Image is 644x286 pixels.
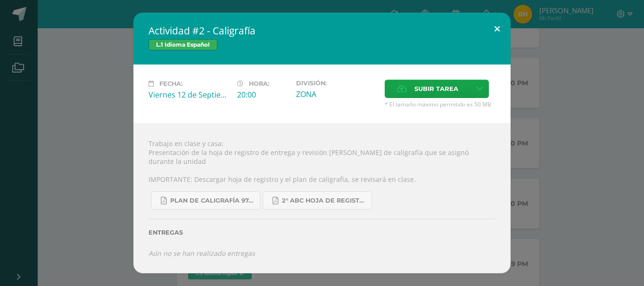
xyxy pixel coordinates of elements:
[296,80,377,87] label: División:
[151,191,260,210] a: Plan de caligrafía 97-142 Segundo Básico ABC.pdf
[282,197,367,204] span: 2° ABC HOJA DE REGISTRO - UNIDAD FINAL.pdf
[296,89,377,99] div: ZONA
[263,191,372,210] a: 2° ABC HOJA DE REGISTRO - UNIDAD FINAL.pdf
[149,39,217,50] span: L.1 Idioma Español
[159,80,182,87] span: Fecha:
[249,80,269,87] span: Hora:
[414,80,458,98] span: Subir tarea
[149,229,495,236] label: Entregas
[170,197,255,204] span: Plan de caligrafía 97-142 Segundo Básico ABC.pdf
[237,90,289,100] div: 20:00
[149,90,230,100] div: Viernes 12 de Septiembre
[385,100,495,108] span: * El tamaño máximo permitido es 50 MB
[133,123,511,273] div: Trabajo en clase y casa: Presentación de la hoja de registro de entrega y revisión [PERSON_NAME] ...
[149,24,495,37] h2: Actividad #2 - Caligrafía
[149,249,255,258] i: Aún no se han realizado entregas
[484,13,511,45] button: Close (Esc)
